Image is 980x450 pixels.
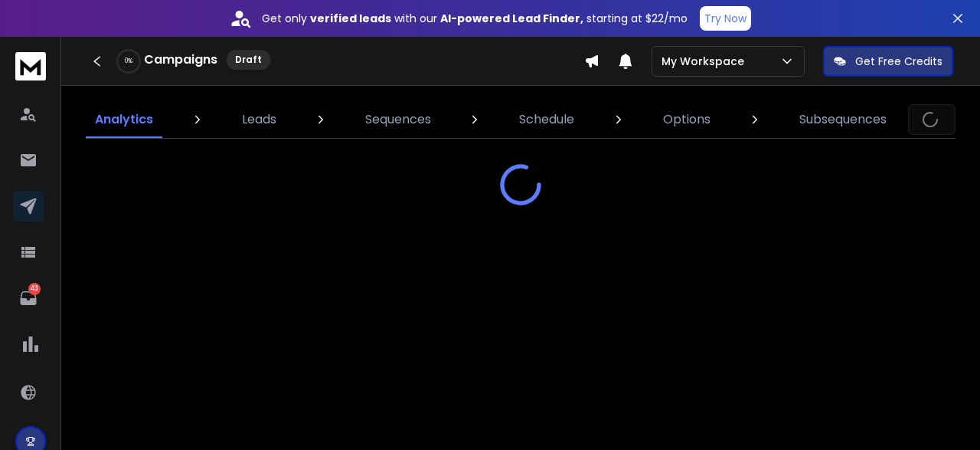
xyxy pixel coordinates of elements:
[700,6,751,31] button: Try Now
[365,110,431,129] p: Sequences
[661,54,750,69] p: My Workspace
[519,110,574,129] p: Schedule
[790,101,896,138] a: Subsequences
[799,110,887,129] p: Subsequences
[440,11,583,26] strong: AI-powered Lead Finder,
[233,101,286,138] a: Leads
[15,52,46,80] img: logo
[144,51,217,69] h1: Campaigns
[28,283,41,295] p: 43
[13,283,44,314] a: 43
[356,101,440,138] a: Sequences
[95,110,153,129] p: Analytics
[262,11,688,26] p: Get only with our starting at $22/mo
[125,57,132,66] p: 0 %
[855,54,942,69] p: Get Free Credits
[227,50,270,70] div: Draft
[86,101,162,138] a: Analytics
[510,101,583,138] a: Schedule
[654,101,720,138] a: Options
[310,11,391,26] strong: verified leads
[242,110,276,129] p: Leads
[823,46,953,77] button: Get Free Credits
[663,110,710,129] p: Options
[704,11,746,26] p: Try Now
